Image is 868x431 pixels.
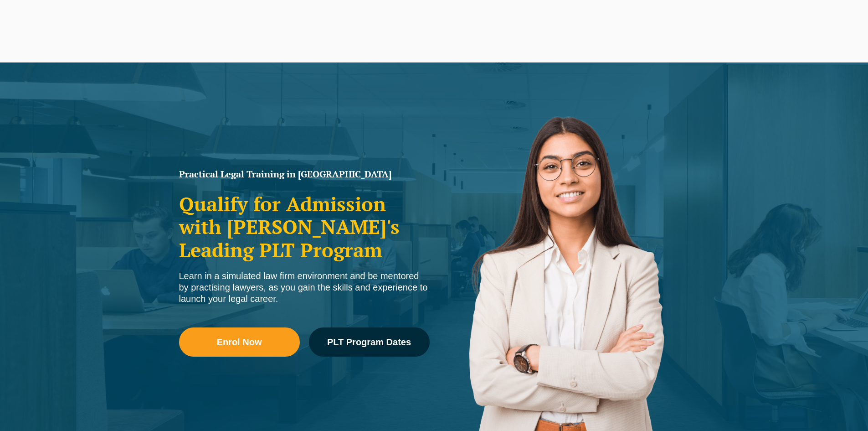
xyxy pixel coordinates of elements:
[179,170,430,179] h1: Practical Legal Training in [GEOGRAPHIC_DATA]
[327,338,411,347] span: PLT Program Dates
[217,338,262,347] span: Enrol Now
[179,192,430,261] h2: Qualify for Admission with [PERSON_NAME]'s Leading PLT Program
[309,327,430,357] a: PLT Program Dates
[179,270,430,305] div: Learn in a simulated law firm environment and be mentored by practising lawyers, as you gain the ...
[179,327,300,357] a: Enrol Now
